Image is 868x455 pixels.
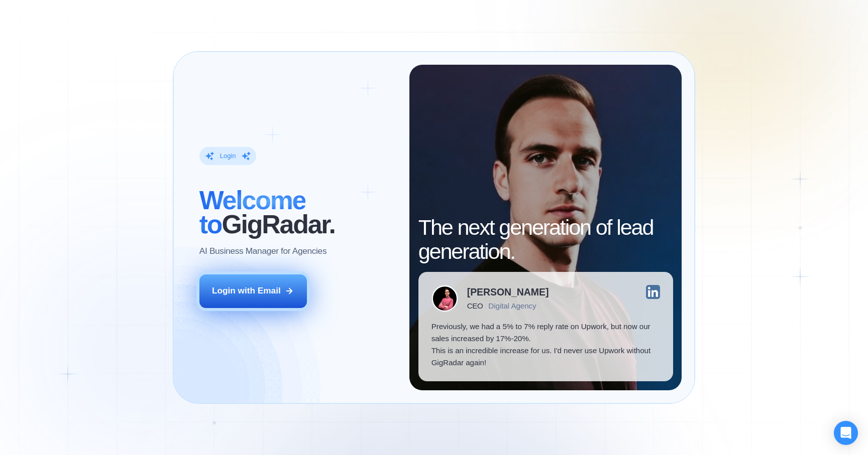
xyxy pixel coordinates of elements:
[488,301,536,310] div: Digital Agency
[467,287,549,297] div: [PERSON_NAME]
[199,245,327,257] p: AI Business Manager for Agencies
[199,189,397,236] h2: ‍ GigRadar.
[220,151,236,160] div: Login
[431,321,660,368] p: Previously, we had a 5% to 7% reply rate on Upwork, but now our sales increased by 17%-20%. This ...
[199,186,305,239] span: Welcome to
[467,301,483,310] div: CEO
[212,285,281,297] div: Login with Email
[418,216,673,263] h2: The next generation of lead generation.
[834,421,858,445] div: Open Intercom Messenger
[199,274,307,308] button: Login with Email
